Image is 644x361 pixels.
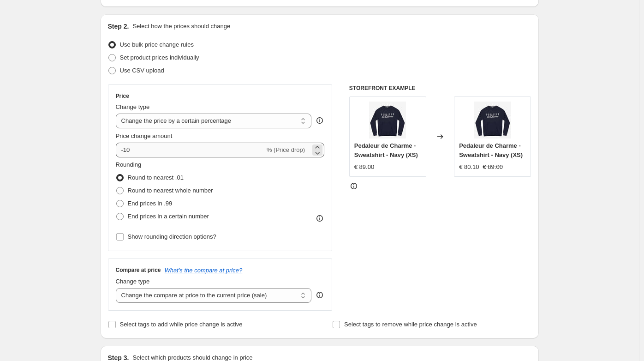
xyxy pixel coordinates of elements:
[120,54,199,61] span: Set product prices individually
[116,143,265,157] input: -15
[354,142,418,158] span: Pedaleur de Charme - Sweatshirt - Navy (XS)
[108,22,129,31] h2: Step 2.
[116,92,129,100] h3: Price
[128,213,209,220] span: End prices in a certain number
[120,321,243,328] span: Select tags to add while price change is active
[128,187,213,194] span: Round to nearest whole number
[116,266,161,274] h3: Compare at price
[116,278,150,285] span: Change type
[474,102,511,138] img: La_Machine_Pedaleur_de_Charme_Navy_Sweatshirt_Flat_80x.jpg
[120,41,194,48] span: Use bulk price change rules
[116,161,142,168] span: Rounding
[128,174,184,181] span: Round to nearest .01
[128,200,173,207] span: End prices in .99
[267,146,305,153] span: % (Price drop)
[132,22,230,31] p: Select how the prices should change
[120,67,164,74] span: Use CSV upload
[116,103,150,110] span: Change type
[459,162,479,172] div: € 80.10
[349,84,531,92] h6: STOREFRONT EXAMPLE
[128,233,216,240] span: Show rounding direction options?
[354,162,374,172] div: € 89.00
[165,267,243,274] button: What's the compare at price?
[315,290,324,300] div: help
[459,142,523,158] span: Pedaleur de Charme - Sweatshirt - Navy (XS)
[315,116,324,125] div: help
[344,321,477,328] span: Select tags to remove while price change is active
[369,102,406,138] img: La_Machine_Pedaleur_de_Charme_Navy_Sweatshirt_Flat_80x.jpg
[483,162,503,172] strike: € 89.00
[116,132,173,139] span: Price change amount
